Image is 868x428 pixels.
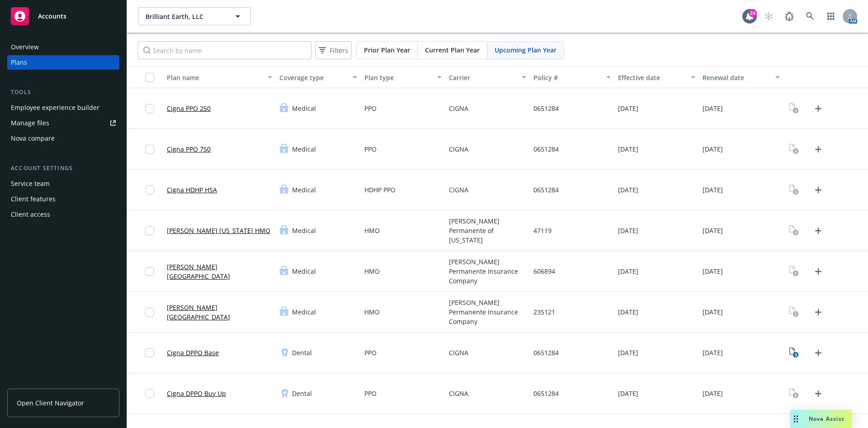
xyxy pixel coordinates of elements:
span: [PERSON_NAME] Permanente Insurance Company [449,257,526,285]
span: Medical [292,104,316,113]
span: 0651284 [533,185,559,195]
a: Cigna PPO 250 [167,104,211,113]
text: 9 [795,352,797,358]
span: HMO [364,226,380,235]
a: Upload Plan Documents [811,183,826,197]
span: HMO [364,307,380,317]
div: Plans [11,55,27,70]
span: CIGNA [449,389,468,398]
button: Carrier [445,67,530,88]
span: Dental [292,348,312,357]
a: Start snowing [759,7,778,25]
a: Employee experience builder [7,100,119,115]
span: [PERSON_NAME] Permanente Insurance Company [449,298,526,326]
button: Effective date [614,67,699,88]
a: Client access [7,207,119,222]
a: Report a Bug [780,7,798,25]
span: Current Plan Year [425,45,480,55]
span: [DATE] [703,348,723,357]
span: [DATE] [703,104,723,113]
a: Upload Plan Documents [811,386,826,401]
span: [DATE] [618,348,638,357]
a: Nova compare [7,131,119,146]
input: Toggle Row Selected [145,226,154,235]
button: Renewal date [699,67,783,88]
input: Search by name [138,41,311,59]
a: Plans [7,55,119,70]
span: Filters [330,46,348,55]
span: Dental [292,389,312,398]
span: 0651284 [533,144,559,154]
a: Cigna DPPO Buy Up [167,389,226,398]
span: 0651284 [533,348,559,357]
div: Plan name [167,73,262,82]
a: [PERSON_NAME] [GEOGRAPHIC_DATA] [167,262,272,281]
input: Select all [145,73,154,82]
div: Manage files [11,116,49,130]
a: Cigna DPPO Base [167,348,219,357]
span: 0651284 [533,389,559,398]
span: Medical [292,266,316,276]
a: Cigna HDHP HSA [167,185,217,195]
div: Overview [11,40,39,54]
a: View Plan Documents [787,101,802,116]
a: View Plan Documents [787,183,802,197]
span: [DATE] [618,389,638,398]
span: [DATE] [618,307,638,317]
a: Upload Plan Documents [811,305,826,319]
a: Switch app [822,7,840,25]
div: Renewal date [703,73,770,82]
span: [DATE] [703,389,723,398]
span: [DATE] [618,185,638,195]
div: Employee experience builder [11,100,99,115]
div: Account settings [7,164,119,173]
div: Tools [7,88,119,97]
a: Overview [7,40,119,54]
span: Brilliant Earth, LLC [146,12,224,21]
input: Toggle Row Selected [145,348,154,357]
div: Drag to move [790,410,802,428]
span: PPO [364,389,377,398]
span: [PERSON_NAME] Permanente of [US_STATE] [449,216,526,245]
span: [DATE] [618,226,638,235]
a: Service team [7,176,119,191]
div: Plan type [364,73,432,82]
button: Plan type [361,67,445,88]
span: [DATE] [703,266,723,276]
input: Toggle Row Selected [145,308,154,317]
span: [DATE] [703,144,723,154]
span: Nova Assist [809,415,844,423]
a: View Plan Documents [787,142,802,157]
span: [DATE] [618,144,638,154]
span: Medical [292,185,316,195]
span: 0651284 [533,104,559,113]
button: Policy # [530,67,614,88]
span: HMO [364,266,380,276]
span: PPO [364,348,377,357]
span: CIGNA [449,348,468,357]
div: Service team [11,176,50,191]
span: [DATE] [618,266,638,276]
div: Policy # [533,73,601,82]
span: Medical [292,226,316,235]
a: Manage files [7,116,119,130]
a: [PERSON_NAME] [GEOGRAPHIC_DATA] [167,303,272,322]
a: Client features [7,192,119,206]
span: PPO [364,104,377,113]
span: Prior Plan Year [364,45,410,55]
span: [DATE] [703,226,723,235]
a: Upload Plan Documents [811,142,826,157]
a: View Plan Documents [787,346,802,360]
span: Medical [292,307,316,317]
span: Open Client Navigator [17,398,84,408]
button: Plan name [163,67,276,88]
a: View Plan Documents [787,224,802,238]
a: Cigna PPO 750 [167,144,211,154]
a: View Plan Documents [787,264,802,279]
button: Brilliant Earth, LLC [138,7,251,25]
button: Coverage type [276,67,360,88]
span: 235121 [533,307,555,317]
span: Upcoming Plan Year [495,45,557,55]
span: Medical [292,144,316,154]
span: CIGNA [449,104,468,113]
